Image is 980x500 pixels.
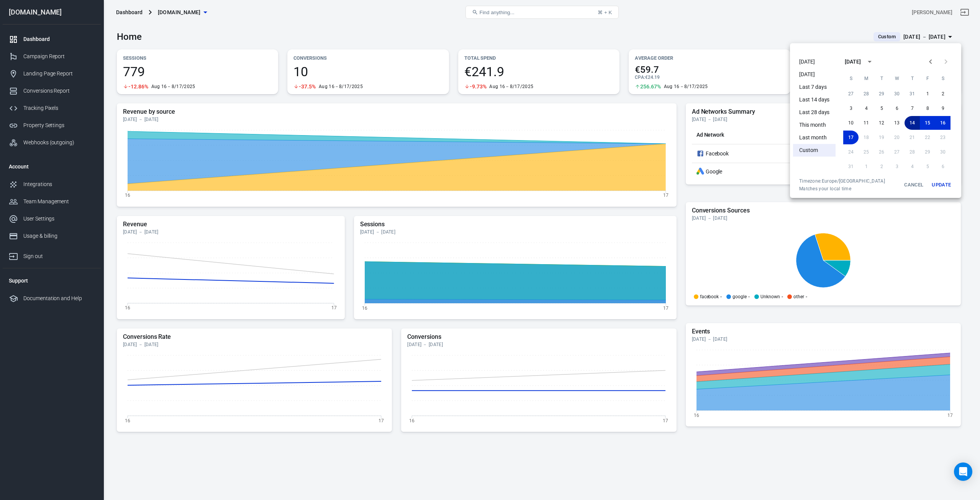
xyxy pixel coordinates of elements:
button: 5 [874,101,889,115]
button: 3 [843,101,859,115]
span: Matches your local time [799,186,885,192]
button: 29 [874,87,889,101]
button: Update [929,178,954,192]
li: Custom [793,144,836,157]
button: 6 [889,101,905,115]
span: Monday [859,71,873,86]
li: Last 28 days [793,106,836,119]
button: 31 [905,87,920,101]
button: calendar view is open, switch to year view [863,55,876,68]
button: 27 [843,87,859,101]
span: Sunday [844,71,858,86]
button: Cancel [901,178,926,192]
span: Friday [921,71,934,86]
span: Thursday [905,71,919,86]
button: 1 [920,87,935,101]
button: 15 [920,116,935,130]
button: 28 [859,87,874,101]
button: Previous month [923,54,938,69]
li: Last 14 days [793,93,836,106]
button: 14 [905,116,920,130]
button: 17 [843,131,859,144]
li: This month [793,119,836,131]
button: 2 [935,87,951,101]
button: 16 [935,116,951,130]
div: [DATE] [845,58,861,66]
button: 11 [859,116,874,130]
button: 8 [920,101,935,115]
button: 7 [905,101,920,115]
button: 4 [859,101,874,115]
li: Last month [793,131,836,144]
span: Saturday [936,71,950,86]
div: Open Intercom Messenger [954,462,972,481]
div: Timezone: Europe/[GEOGRAPHIC_DATA] [799,178,885,184]
span: Wednesday [890,71,904,86]
li: Last 7 days [793,81,836,93]
span: Tuesday [875,71,888,86]
button: 9 [935,101,951,115]
button: 12 [874,116,889,130]
button: 30 [889,87,905,101]
li: [DATE] [793,56,836,68]
button: 13 [889,116,905,130]
button: 10 [843,116,859,130]
li: [DATE] [793,68,836,81]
